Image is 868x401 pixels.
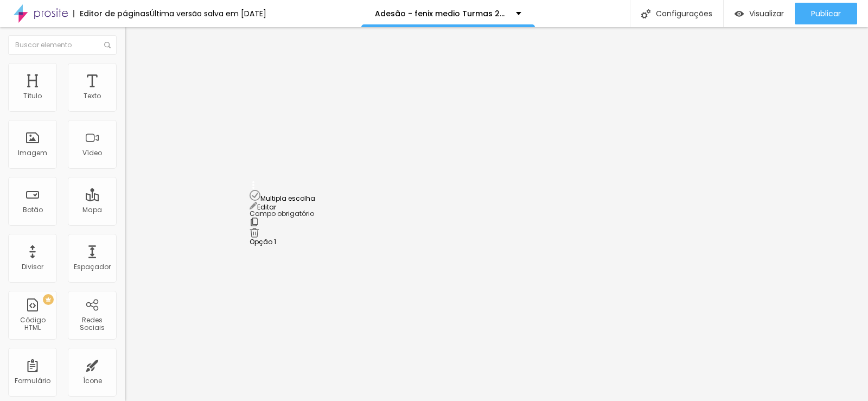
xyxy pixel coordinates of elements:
div: Código HTML [11,316,54,332]
div: Título [23,92,42,100]
p: Adesão - fenix medio Turmas 2025 [375,10,508,17]
div: Vídeo [82,149,102,157]
div: Redes Sociais [71,316,113,332]
img: Icone [641,9,650,18]
div: Mapa [82,206,102,214]
div: Formulário [15,377,50,385]
img: view-1.svg [735,9,744,18]
div: Ícone [83,377,102,385]
span: Publicar [811,9,841,18]
div: Imagem [18,149,47,157]
div: Texto [84,92,101,100]
span: Visualizar [749,9,784,18]
button: Visualizar [724,3,795,24]
div: Editor de páginas [73,10,150,17]
div: Divisor [22,263,43,271]
input: Buscar elemento [8,35,117,55]
div: Botão [23,206,43,214]
div: Última versão salva em [DATE] [150,10,266,17]
div: Espaçador [74,263,111,271]
img: Icone [104,42,111,48]
button: Publicar [795,3,857,24]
